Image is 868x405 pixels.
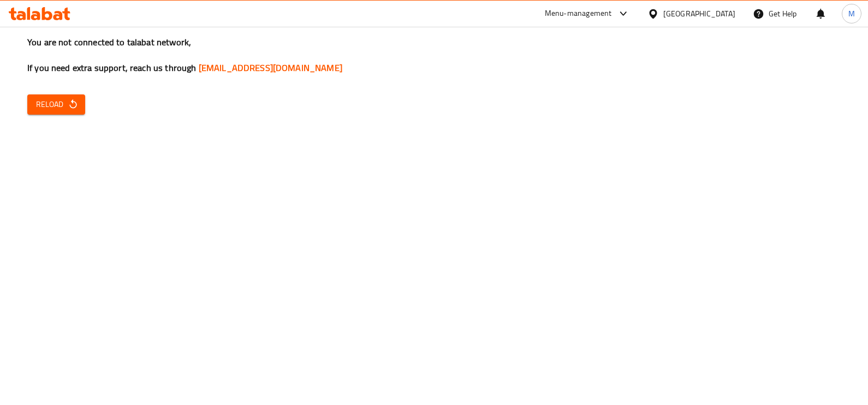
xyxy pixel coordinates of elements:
[199,59,342,76] a: [EMAIL_ADDRESS][DOMAIN_NAME]
[545,7,612,20] div: Menu-management
[27,36,841,74] h3: You are not connected to talabat network, If you need extra support, reach us through
[36,98,76,111] span: Reload
[27,94,85,115] button: Reload
[848,8,855,20] span: M
[663,8,735,20] div: [GEOGRAPHIC_DATA]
